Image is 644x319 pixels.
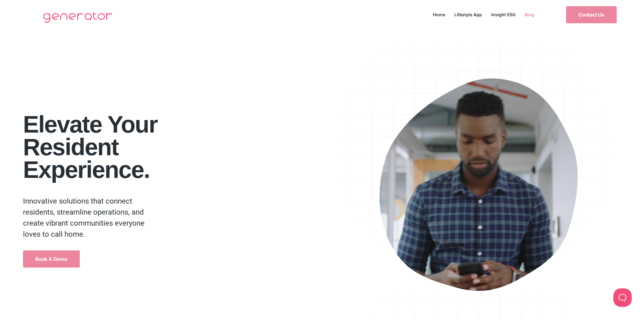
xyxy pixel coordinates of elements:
a: Lifestyle App [450,10,487,19]
span: Book a Demo [35,257,67,261]
p: Innovative solutions that connect residents, streamline operations, and create vibrant communitie... [23,196,152,240]
a: Home [428,10,450,19]
a: Blog [520,10,539,19]
span: Contact Us [578,12,604,17]
a: Insight ESG [487,10,520,19]
iframe: Toggle Customer Support [613,288,632,307]
a: Book a Demo [23,250,80,268]
nav: Menu [428,10,539,19]
a: Contact Us [566,6,617,23]
h1: Elevate your Resident Experience. [23,113,330,181]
